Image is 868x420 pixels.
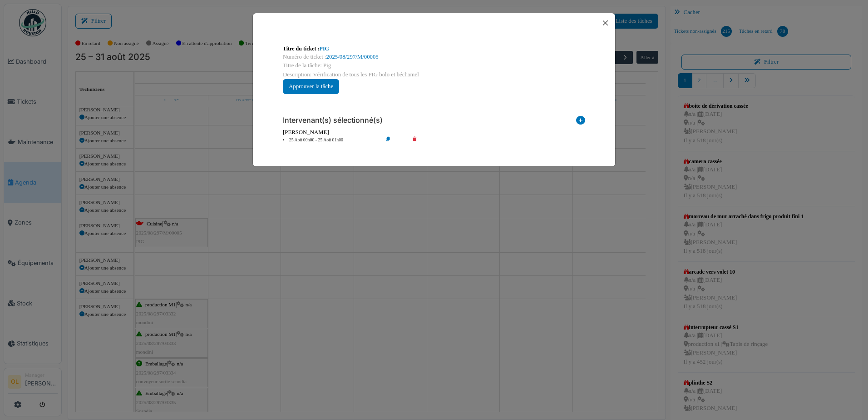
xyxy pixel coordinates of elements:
div: Titre de la tâche: Pig [283,61,585,70]
a: PIG [320,45,329,52]
h6: Intervenant(s) sélectionné(s) [283,116,383,125]
div: [PERSON_NAME] [283,128,585,137]
li: 25 Aoû 00h00 - 25 Aoû 01h00 [278,137,382,144]
div: Titre du ticket : [283,45,585,53]
div: Description: Vérification de tous les PIG bolo et béchamel [283,70,585,79]
i: Ajouter [576,116,585,128]
button: Close [599,17,612,29]
div: Numéro de ticket : [283,53,585,61]
button: Approuver la tâche [283,79,339,94]
a: 2025/08/297/M/00005 [326,54,379,60]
